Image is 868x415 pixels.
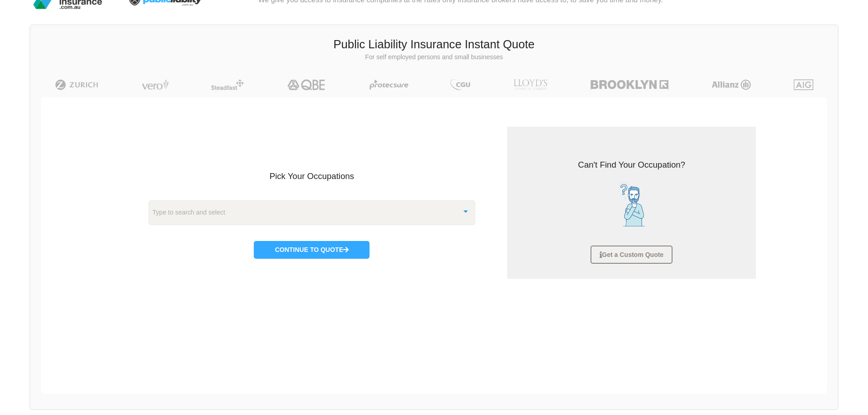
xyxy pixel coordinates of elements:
a: Get a Custom Quote [591,246,673,264]
img: LLOYD's | Public Liability Insurance [508,79,552,90]
img: Allianz | Public Liability Insurance [707,79,755,90]
img: QBE | Public Liability Insurance [282,79,331,90]
span: Type to search and select [153,206,226,217]
img: Vero | Public Liability Insurance [138,79,173,90]
img: Zurich | Public Liability Insurance [51,79,103,90]
p: For self employed persons and small businesses [37,53,831,62]
img: Brooklyn | Public Liability Insurance [587,79,672,90]
img: Protecsure | Public Liability Insurance [366,79,412,90]
h3: Can't Find Your Occupation? [514,159,749,171]
button: Continue to Quote [254,241,370,258]
img: CGU | Public Liability Insurance [447,79,474,90]
h3: Public Liability Insurance Instant Quote [37,36,831,53]
img: AIG | Public Liability Insurance [790,79,817,90]
img: Steadfast | Public Liability Insurance [207,79,247,90]
h3: Pick Your Occupations [149,170,476,182]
